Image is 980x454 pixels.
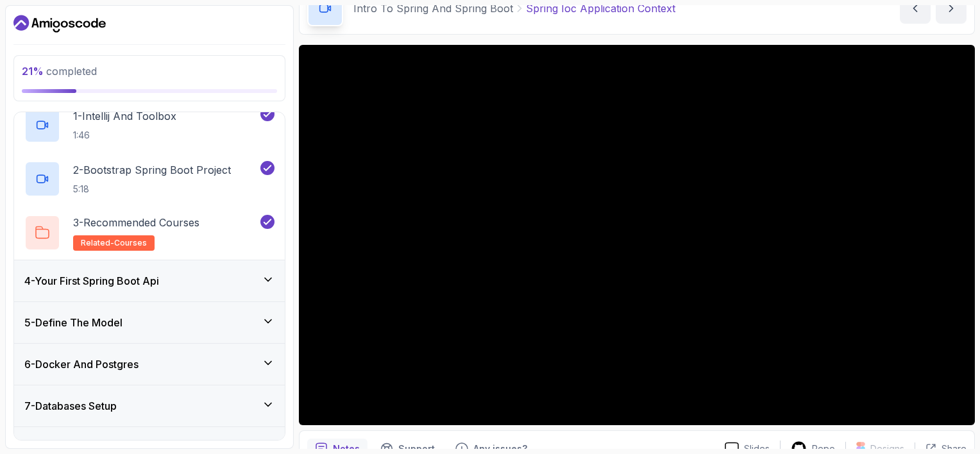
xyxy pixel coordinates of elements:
[14,344,285,385] button: 6-Docker And Postgres
[24,107,275,143] button: 1-Intellij And Toolbox1:46
[299,45,975,425] iframe: 3 - Spring IoC Application Context
[14,385,285,426] button: 7-Databases Setup
[24,273,159,289] h3: 4 - Your First Spring Boot Api
[24,398,117,414] h3: 7 - Databases Setup
[73,183,231,196] p: 5:18
[73,108,176,124] p: 1 - Intellij And Toolbox
[73,215,199,230] p: 3 - Recommended Courses
[24,315,122,330] h3: 5 - Define The Model
[24,357,139,372] h3: 6 - Docker And Postgres
[14,260,285,301] button: 4-Your First Spring Boot Api
[353,1,513,16] p: Intro To Spring And Spring Boot
[24,161,275,197] button: 2-Bootstrap Spring Boot Project5:18
[22,65,97,78] span: completed
[13,13,106,34] a: Dashboard
[73,162,231,178] p: 2 - Bootstrap Spring Boot Project
[526,1,675,16] p: Spring Ioc Application Context
[81,238,147,248] span: related-courses
[24,215,275,251] button: 3-Recommended Coursesrelated-courses
[14,302,285,343] button: 5-Define The Model
[22,65,44,78] span: 21 %
[73,129,176,142] p: 1:46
